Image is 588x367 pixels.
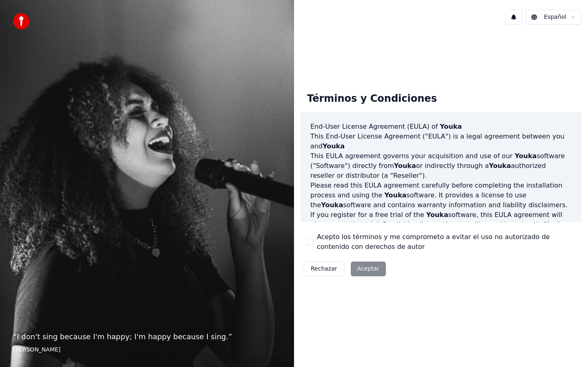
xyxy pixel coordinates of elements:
[321,201,343,209] span: Youka
[310,151,572,181] p: This EULA agreement governs your acquisition and use of our software ("Software") directly from o...
[384,191,406,199] span: Youka
[489,162,511,170] span: Youka
[310,132,572,151] p: This End-User License Agreement ("EULA") is a legal agreement between you and
[301,86,443,112] div: Términos y Condiciones
[13,13,29,29] img: youka
[426,211,448,219] span: Youka
[310,181,572,210] p: Please read this EULA agreement carefully before completing the installation process and using th...
[394,162,416,170] span: Youka
[544,221,566,228] span: Youka
[310,122,572,132] h3: End-User License Agreement (EULA) of
[323,142,345,150] span: Youka
[310,210,572,249] p: If you register for a free trial of the software, this EULA agreement will also govern that trial...
[317,232,575,252] label: Acepto los términos y me comprometo a evitar el uso no autorizado de contenido con derechos de autor
[304,262,344,276] button: Rechazar
[13,331,281,342] p: “ I don't sing because I'm happy; I'm happy because I sing. ”
[13,346,281,354] footer: [PERSON_NAME]
[440,123,462,130] span: Youka
[514,152,537,160] span: Youka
